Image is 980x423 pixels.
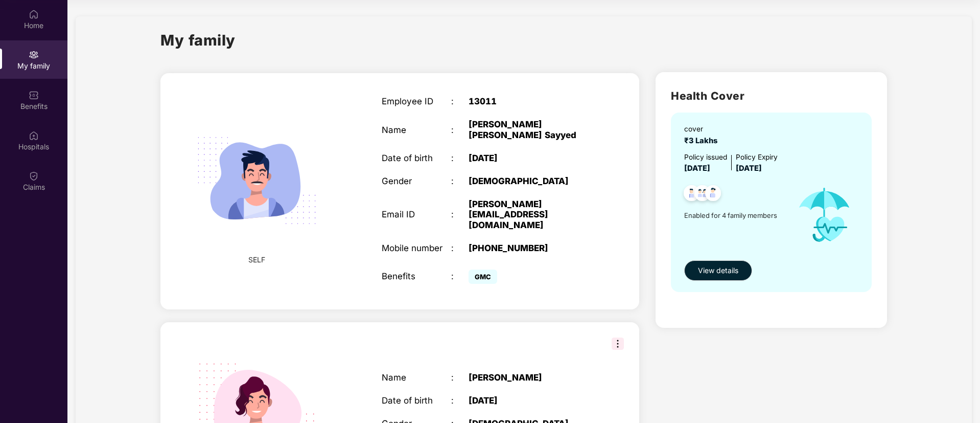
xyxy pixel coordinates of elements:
[684,124,721,135] div: cover
[736,152,778,163] div: Policy Expiry
[684,210,787,220] span: Enabled for 4 family members
[451,125,469,135] div: :
[469,270,497,284] span: GMC
[382,395,451,406] div: Date of birth
[382,372,451,383] div: Name
[612,338,624,350] img: svg+xml;base64,PHN2ZyB3aWR0aD0iMzIiIGhlaWdodD0iMzIiIHZpZXdCb3g9IjAgMCAzMiAzMiIgZmlsbD0ibm9uZSIgeG...
[451,395,469,406] div: :
[183,107,330,254] img: svg+xml;base64,PHN2ZyB4bWxucz0iaHR0cDovL3d3dy53My5vcmcvMjAwMC9zdmciIHdpZHRoPSIyMjQiIGhlaWdodD0iMT...
[29,90,39,100] img: svg+xml;base64,PHN2ZyBpZD0iQmVuZWZpdHMiIHhtbG5zPSJodHRwOi8vd3d3LnczLm9yZy8yMDAwL3N2ZyIgd2lkdGg9Ij...
[469,176,590,186] div: [DEMOGRAPHIC_DATA]
[29,171,39,181] img: svg+xml;base64,PHN2ZyBpZD0iQ2xhaW0iIHhtbG5zPSJodHRwOi8vd3d3LnczLm9yZy8yMDAwL3N2ZyIgd2lkdGg9IjIwIi...
[29,130,39,141] img: svg+xml;base64,PHN2ZyBpZD0iSG9zcGl0YWxzIiB4bWxucz0iaHR0cDovL3d3dy53My5vcmcvMjAwMC9zdmciIHdpZHRoPS...
[690,182,715,207] img: svg+xml;base64,PHN2ZyB4bWxucz0iaHR0cDovL3d3dy53My5vcmcvMjAwMC9zdmciIHdpZHRoPSI0OC45MTUiIGhlaWdodD...
[382,153,451,163] div: Date of birth
[451,243,469,253] div: :
[451,96,469,106] div: :
[736,164,762,173] span: [DATE]
[382,271,451,281] div: Benefits
[382,243,451,253] div: Mobile number
[451,209,469,219] div: :
[160,29,236,52] h1: My family
[671,87,872,104] h2: Health Cover
[451,271,469,281] div: :
[248,254,265,265] span: SELF
[684,164,710,173] span: [DATE]
[684,136,721,145] span: ₹3 Lakhs
[684,260,752,281] button: View details
[469,96,590,106] div: 13011
[684,152,727,163] div: Policy issued
[469,199,590,230] div: [PERSON_NAME][EMAIL_ADDRESS][DOMAIN_NAME]
[451,153,469,163] div: :
[382,176,451,186] div: Gender
[469,395,590,406] div: [DATE]
[787,175,862,255] img: icon
[469,153,590,163] div: [DATE]
[698,265,738,276] span: View details
[469,243,590,253] div: [PHONE_NUMBER]
[451,176,469,186] div: :
[679,182,704,207] img: svg+xml;base64,PHN2ZyB4bWxucz0iaHR0cDovL3d3dy53My5vcmcvMjAwMC9zdmciIHdpZHRoPSI0OC45NDMiIGhlaWdodD...
[29,9,39,19] img: svg+xml;base64,PHN2ZyBpZD0iSG9tZSIgeG1sbnM9Imh0dHA6Ly93d3cudzMub3JnLzIwMDAvc3ZnIiB3aWR0aD0iMjAiIG...
[29,50,39,60] img: svg+xml;base64,PHN2ZyB3aWR0aD0iMjAiIGhlaWdodD0iMjAiIHZpZXdCb3g9IjAgMCAyMCAyMCIgZmlsbD0ibm9uZSIgeG...
[382,209,451,219] div: Email ID
[382,96,451,106] div: Employee ID
[382,125,451,135] div: Name
[701,182,726,207] img: svg+xml;base64,PHN2ZyB4bWxucz0iaHR0cDovL3d3dy53My5vcmcvMjAwMC9zdmciIHdpZHRoPSI0OC45NDMiIGhlaWdodD...
[469,119,590,140] div: [PERSON_NAME] [PERSON_NAME] Sayyed
[469,372,590,383] div: [PERSON_NAME]
[451,372,469,383] div: :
